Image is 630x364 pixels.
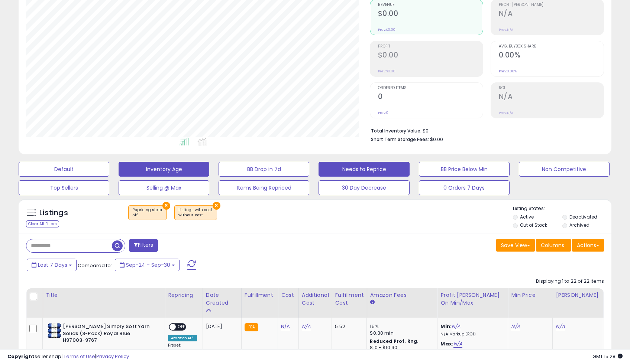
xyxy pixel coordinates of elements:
span: ROI [499,86,604,90]
a: N/A [511,323,520,330]
button: Non Competitive [519,162,610,177]
small: Amazon Fees. [370,299,374,306]
div: 15% [370,323,432,330]
span: Sep-24 - Sep-30 [126,261,170,269]
div: [DATE] [206,323,236,330]
span: Compared to: [78,262,112,269]
label: Active [520,214,534,220]
small: FBA [245,323,258,331]
button: BB Drop in 7d [219,162,309,177]
div: $0.30 min [370,330,432,337]
label: Out of Stock [520,222,547,228]
span: Columns [541,242,564,249]
span: Last 7 Days [38,261,67,269]
label: Deactivated [569,214,597,220]
div: Clear All Filters [26,220,59,227]
button: × [213,202,220,210]
h2: 0.00% [499,51,604,61]
b: Min: [440,323,452,330]
b: [PERSON_NAME] Simply Soft Yarn Solids (3-Pack) Royal Blue H97003-9767 [63,323,153,346]
a: N/A [302,323,311,330]
b: Max: [440,340,453,347]
th: The percentage added to the cost of goods (COGS) that forms the calculator for Min & Max prices. [437,288,508,318]
small: Prev: N/A [499,111,513,115]
button: 30 Day Decrease [319,180,409,195]
li: $0 [371,126,598,135]
h2: N/A [499,9,604,19]
h2: 0 [378,92,483,102]
a: N/A [453,340,462,348]
h2: N/A [499,92,604,102]
span: Repricing state : [132,207,163,218]
h2: $0.00 [378,51,483,61]
a: N/A [281,323,290,330]
div: off [132,213,163,218]
div: seller snap | | [7,353,129,360]
span: OFF [176,324,188,330]
span: Revenue [378,3,483,7]
button: Last 7 Days [27,259,77,271]
span: Profit [PERSON_NAME] [499,3,604,7]
a: Privacy Policy [96,353,129,360]
a: Terms of Use [64,353,95,360]
button: Items Being Repriced [219,180,309,195]
img: 51LMHtGmsgL._SL40_.jpg [48,323,61,338]
span: Listings with cost : [178,207,213,218]
button: Save View [496,239,535,252]
p: N/A Markup (ROI) [440,332,502,337]
small: Prev: $0.00 [378,69,395,73]
div: Repricing [168,291,200,299]
div: Additional Cost [302,291,329,307]
span: Profit [378,45,483,49]
div: Displaying 1 to 22 of 22 items [536,278,604,285]
div: Amazon Fees [370,291,434,299]
a: N/A [556,323,565,330]
div: Profit [PERSON_NAME] on Min/Max [440,291,505,307]
small: Prev: N/A [499,27,513,32]
b: Reduced Prof. Rng. [370,338,419,344]
button: Columns [536,239,571,252]
div: Title [46,291,162,299]
button: Selling @ Max [119,180,209,195]
label: Archived [569,222,589,228]
div: 5.52 [335,323,361,330]
button: Needs to Reprice [319,162,409,177]
b: Short Term Storage Fees: [371,136,429,142]
small: Prev: $0.00 [378,27,395,32]
h2: $0.00 [378,9,483,19]
button: Sep-24 - Sep-30 [115,259,180,271]
div: [PERSON_NAME] [556,291,600,299]
div: Amazon AI * [168,335,197,341]
button: Filters [129,239,158,252]
div: Date Created [206,291,238,307]
small: Prev: 0 [378,111,388,115]
span: 2025-10-8 15:28 GMT [592,353,623,360]
button: × [162,202,170,210]
span: $0.00 [430,136,443,143]
button: Default [19,162,109,177]
div: without cost [178,213,213,218]
button: Top Sellers [19,180,109,195]
button: BB Price Below Min [419,162,510,177]
a: N/A [452,323,461,330]
button: Inventory Age [119,162,209,177]
small: Prev: 0.00% [499,69,517,73]
div: Fulfillment Cost [335,291,364,307]
b: Total Inventory Value: [371,128,421,134]
div: Fulfillment [245,291,275,299]
div: Min Price [511,291,549,299]
span: Avg. Buybox Share [499,45,604,49]
button: Actions [572,239,604,252]
h5: Listings [39,208,68,218]
p: Listing States: [513,205,611,212]
strong: Copyright [7,353,35,360]
span: Ordered Items [378,86,483,90]
button: 0 Orders 7 Days [419,180,510,195]
div: Cost [281,291,295,299]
